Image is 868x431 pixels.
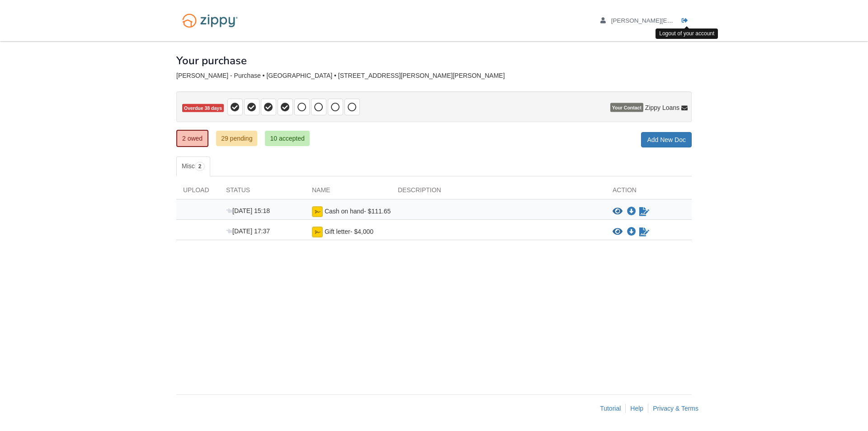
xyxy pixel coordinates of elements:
[611,17,815,24] span: tammy.vestal@yahoo.com
[176,9,244,32] img: Logo
[325,228,373,235] span: Gift letter- $4,000
[606,185,692,199] div: Action
[653,405,698,412] a: Privacy & Terms
[638,206,650,217] a: Waiting for your co-borrower to e-sign
[613,227,623,237] button: View Gift letter- $4,000
[600,17,815,26] a: edit profile
[182,104,224,113] span: Overdue 38 days
[176,156,210,176] a: Misc
[613,207,623,216] button: View Cash on hand- $111.65
[312,227,323,237] img: esign
[312,206,323,217] img: esign icon
[627,208,636,215] a: Download Cash on hand- $111.65
[600,405,621,412] a: Tutorial
[176,130,208,147] a: 2 owed
[226,207,270,214] span: [DATE] 15:18
[176,72,692,80] div: [PERSON_NAME] - Purchase • [GEOGRAPHIC_DATA] • [STREET_ADDRESS][PERSON_NAME][PERSON_NAME]
[226,227,270,235] span: [DATE] 17:37
[656,28,718,39] div: Logout of your account
[638,227,650,237] a: Waiting for your co-borrower to e-sign
[265,131,309,146] a: 10 accepted
[219,185,305,199] div: Status
[627,228,636,236] a: Download Gift letter- $4,000
[176,55,247,66] h1: Your purchase
[176,185,219,199] div: Upload
[641,132,692,147] a: Add New Doc
[216,131,257,146] a: 29 pending
[630,405,643,412] a: Help
[610,103,643,112] span: Your Contact
[305,185,391,199] div: Name
[391,185,606,199] div: Description
[325,208,391,215] span: Cash on hand- $111.65
[645,103,679,112] span: Zippy Loans
[682,17,692,26] a: Log out
[195,162,205,171] span: 2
